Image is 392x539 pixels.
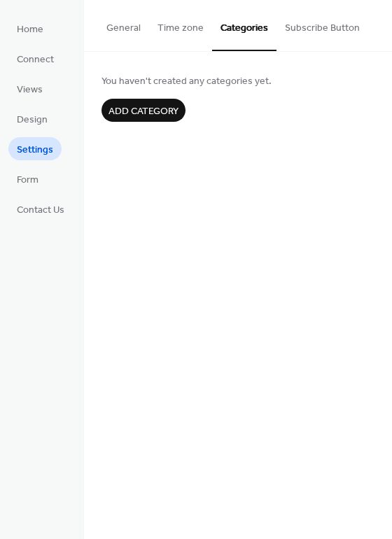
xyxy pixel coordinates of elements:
[8,77,51,100] a: Views
[8,167,47,190] a: Form
[8,17,52,40] a: Home
[17,52,54,67] span: Connect
[8,137,62,160] a: Settings
[17,143,53,157] span: Settings
[101,99,185,122] button: Add category
[101,74,374,89] span: You haven't created any categories yet.
[8,197,73,220] a: Contact Us
[8,107,56,130] a: Design
[108,104,178,119] span: Add category
[17,203,64,218] span: Contact Us
[17,173,38,188] span: Form
[17,113,48,127] span: Design
[8,47,62,70] a: Connect
[17,83,43,97] span: Views
[17,22,43,37] span: Home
